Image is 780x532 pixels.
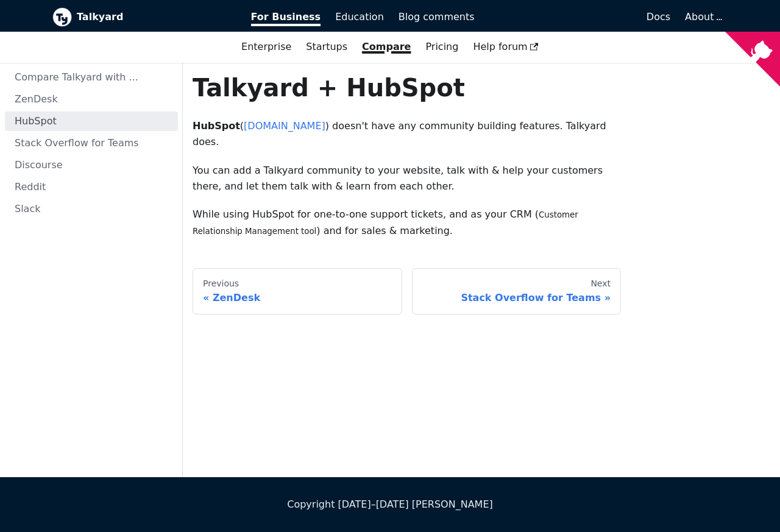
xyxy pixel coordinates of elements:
[193,268,621,314] nav: Docs pages navigation
[5,199,178,219] a: Slack
[412,268,622,314] a: NextStack Overflow for Teams
[193,118,621,151] p: ( ) doesn't have any community building features. Talkyard does.
[244,120,325,132] a: [DOMAIN_NAME]
[422,292,611,304] div: Stack Overflow for Teams
[5,68,178,87] a: Compare Talkyard with ...
[466,37,546,57] a: Help forum
[5,177,178,197] a: Reddit
[685,11,720,23] a: About
[203,278,392,289] div: Previous
[234,37,299,57] a: Enterprise
[5,112,178,131] a: HubSpot
[473,41,539,52] span: Help forum
[5,133,178,153] a: Stack Overflow for Teams
[203,292,392,304] div: ZenDesk
[482,7,678,27] a: Docs
[193,73,621,103] h1: Talkyard + HubSpot
[52,7,72,27] img: Talkyard logo
[328,7,391,27] a: Education
[299,37,355,57] a: Startups
[77,9,234,25] b: Talkyard
[193,210,578,235] small: Customer Relationship Management tool
[399,11,475,23] span: Blog comments
[52,7,234,27] a: Talkyard logoTalkyard
[418,37,466,57] a: Pricing
[193,268,402,314] a: PreviousZenDesk
[422,278,611,289] div: Next
[193,207,621,239] p: While using HubSpot for one-to-one support tickets, and as your CRM ( ) and for sales & marketing.
[5,155,178,175] a: Discourse
[52,497,728,512] div: Copyright [DATE]–[DATE] [PERSON_NAME]
[647,11,670,23] span: Docs
[193,120,240,132] strong: HubSpot
[335,11,384,23] span: Education
[391,7,482,27] a: Blog comments
[193,163,621,195] p: You can add a Talkyard community to your website, talk with & help your customers there, and let ...
[5,90,178,109] a: ZenDesk
[251,11,321,26] span: For Business
[362,41,411,52] a: Compare
[244,7,328,27] a: For Business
